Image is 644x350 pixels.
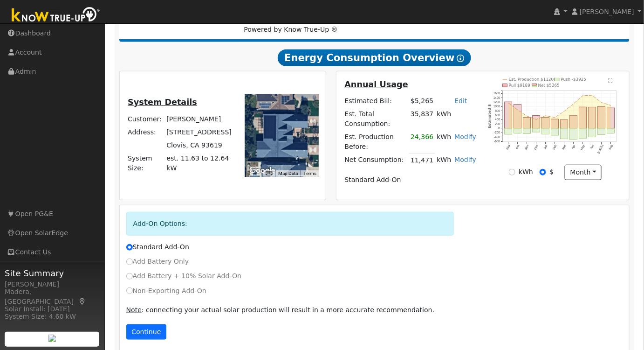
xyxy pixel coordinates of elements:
text: Estimated $ [487,105,492,129]
button: Map Data [278,170,298,177]
circle: onclick="" [536,119,537,120]
label: Add Battery Only [126,257,189,266]
span: Site Summary [5,267,100,280]
td: Net Consumption: [343,154,409,167]
label: Non-Exporting Add-On [126,286,206,296]
circle: onclick="" [564,111,565,112]
a: Edit [454,97,467,105]
td: Clovis, CA 93619 [165,139,235,152]
circle: onclick="" [508,102,509,104]
text: 200 [495,122,500,126]
td: kWh [435,131,453,154]
rect: onclick="" [570,116,577,129]
img: Google [247,165,278,177]
text: 0 [499,126,500,130]
rect: onclick="" [579,128,587,139]
text: Jan [543,144,548,150]
text: -600 [494,140,500,143]
rect: onclick="" [561,128,568,139]
div: System Size: 4.60 kW [5,312,100,322]
text: Sep [506,144,511,151]
rect: onclick="" [533,128,540,132]
rect: onclick="" [514,128,521,133]
input: Add Battery + 10% Solar Add-On [126,273,133,280]
circle: onclick="" [601,102,603,104]
rect: onclick="" [523,128,531,134]
button: month [565,165,602,181]
a: Map [78,298,87,305]
a: Modify [454,156,476,163]
text: Feb [552,144,557,150]
rect: onclick="" [598,107,605,128]
rect: onclick="" [551,119,559,128]
td: $5,265 [409,94,435,107]
span: : connecting your actual solar production will result in a more accurate recommendation. [126,306,435,314]
td: [STREET_ADDRESS] [165,126,235,139]
rect: onclick="" [607,108,615,128]
a: Modify [454,133,476,140]
i: Show Help [457,55,465,62]
img: Know True-Up [7,5,105,26]
text: 1400 [493,96,500,99]
text: 400 [495,118,500,121]
rect: onclick="" [551,128,559,135]
input: Standard Add-On [126,244,133,251]
rect: onclick="" [505,128,512,134]
rect: onclick="" [505,102,512,128]
text: 1600 [493,91,500,95]
td: 35,837 [409,107,435,130]
rect: onclick="" [514,105,521,128]
circle: onclick="" [582,95,584,97]
div: Add-On Options: [126,212,454,236]
label: kWh [519,167,533,177]
div: [PERSON_NAME] [5,280,100,289]
circle: onclick="" [545,115,547,117]
text: Net $5265 [538,83,560,88]
td: Address: [126,126,165,139]
td: Customer: [126,112,165,126]
text: 800 [495,109,500,112]
td: System Size [165,152,235,175]
td: System Size: [126,152,165,175]
circle: onclick="" [517,109,519,111]
rect: onclick="" [579,107,587,128]
text: May [580,144,586,151]
rect: onclick="" [589,128,596,137]
text: Oct [515,144,520,150]
td: Est. Total Consumption: [343,107,409,130]
a: Open this area in Google Maps (opens a new window) [247,165,278,177]
text: 600 [495,113,500,117]
u: Note [126,306,142,314]
text: [DATE] [597,144,604,154]
label: Standard Add-On [126,242,189,252]
text: Jun [590,144,595,150]
span: Energy Consumption Overview [278,49,471,66]
td: kWh [435,154,453,167]
u: System Details [128,98,197,107]
input: Non-Exporting Add-On [126,287,133,294]
circle: onclick="" [527,116,528,117]
rect: onclick="" [542,118,549,128]
text: -400 [494,135,500,139]
text: Aug [608,144,614,151]
circle: onclick="" [610,105,612,106]
u: Annual Usage [345,80,408,89]
text: 1000 [493,105,500,108]
input: $ [540,169,546,175]
div: Solar Install: [DATE] [5,304,100,314]
rect: onclick="" [598,128,605,135]
button: Continue [126,324,166,340]
circle: onclick="" [573,103,575,105]
rect: onclick="" [570,128,577,140]
span: [PERSON_NAME] [580,8,634,15]
circle: onclick="" [555,117,556,119]
text: Nov [524,144,530,151]
rect: onclick="" [561,120,568,129]
text: Mar [562,144,567,151]
input: kWh [509,169,515,175]
rect: onclick="" [533,116,540,128]
div: Madera, [GEOGRAPHIC_DATA] [5,287,100,307]
text: Est. Production $11208 [509,77,556,82]
label: $ [549,167,554,177]
rect: onclick="" [589,107,596,129]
